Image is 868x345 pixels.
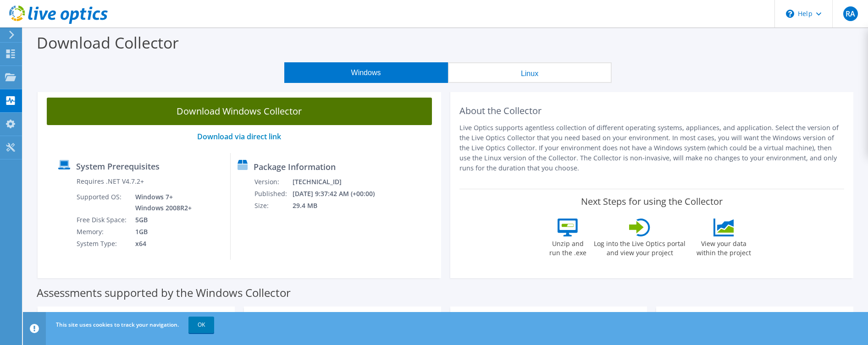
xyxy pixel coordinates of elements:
[76,162,160,171] label: System Prerequisites
[128,214,194,226] td: 5GB
[292,176,387,188] td: [TECHNICAL_ID]
[254,176,292,188] td: Version:
[254,162,336,171] label: Package Information
[547,236,589,257] label: Unzip and run the .exe
[56,321,179,329] span: This site uses cookies to track your navigation.
[77,177,144,186] label: Requires .NET V4.7.2+
[128,191,194,214] td: Windows 7+ Windows 2008R2+
[691,236,757,257] label: View your data within the project
[292,200,387,212] td: 29.4 MB
[292,188,387,200] td: [DATE] 9:37:42 AM (+00:00)
[128,238,194,250] td: x64
[128,226,194,238] td: 1GB
[76,214,128,226] td: Free Disk Space:
[76,191,128,214] td: Supported OS:
[254,188,292,200] td: Published:
[459,123,845,173] p: Live Optics supports agentless collection of different operating systems, appliances, and applica...
[76,238,128,250] td: System Type:
[581,196,723,207] label: Next Steps for using the Collector
[284,62,448,83] button: Windows
[254,200,292,212] td: Size:
[47,98,432,125] a: Download Windows Collector
[448,62,612,83] button: Linux
[593,236,686,257] label: Log into the Live Optics portal and view your project
[843,6,858,21] span: RA
[459,105,845,116] h2: About the Collector
[197,131,281,142] a: Download via direct link
[37,32,179,53] label: Download Collector
[37,288,291,297] label: Assessments supported by the Windows Collector
[786,10,794,18] svg: \n
[76,226,128,238] td: Memory:
[188,317,214,333] a: OK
